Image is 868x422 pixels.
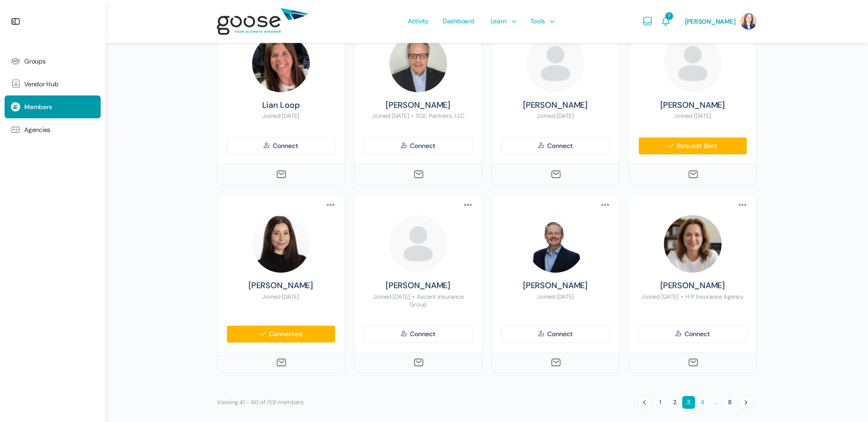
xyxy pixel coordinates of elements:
a: Members [5,95,101,118]
a: Connect [364,325,473,343]
span: • [681,293,683,301]
img: Profile photo of Jane Sye [664,35,722,92]
a: Connect [638,325,747,343]
a: 4 [696,396,709,409]
a: Connect [501,325,610,343]
a: Send Message [688,169,698,180]
img: Profile photo of Ana Narvaez [252,215,310,273]
p: Joined [DATE] [226,112,335,120]
span: Groups [24,58,46,65]
a: [PERSON_NAME] [501,281,610,291]
img: Profile photo of Walter Landwehr [389,35,447,92]
a: [PERSON_NAME] [638,100,747,111]
a: Send Message [550,169,561,180]
a: Request Sent [638,137,747,155]
span: • [412,293,415,301]
a: Connected [226,325,335,343]
iframe: Chat Widget [822,378,868,422]
a: Agencies [5,118,101,141]
a: Groups [5,50,101,73]
a: Send Message [688,357,698,368]
a: Send Message [276,169,286,180]
a: Connect [364,137,473,155]
a: Send Message [413,357,423,368]
img: Profile photo of Nathan Hunt [389,215,447,273]
p: Joined [DATE] [501,112,610,120]
a: [PERSON_NAME] [638,281,747,291]
span: [PERSON_NAME] [685,17,736,26]
p: Joined [DATE] H P Insurance Agency [638,293,747,301]
a: [PERSON_NAME] [226,281,335,291]
span: … [710,396,722,409]
a: Vendor Hub [5,73,101,95]
a: 2 [669,396,681,409]
span: 3 [682,396,695,409]
img: Profile photo of Lian Loop [252,35,310,92]
img: Profile photo of Michael Reddy III [527,215,584,273]
a: → [739,396,752,409]
p: Viewing 41 - 60 of 159 members [217,396,304,408]
img: Profile photo of Jeff Lee [527,35,584,92]
a: Connect [501,137,610,155]
p: Joined [DATE] [638,112,747,120]
span: 7 [665,12,673,20]
a: Lian Loop [226,100,335,111]
a: [PERSON_NAME] [501,100,610,111]
a: Send Message [413,169,423,180]
span: Members [24,103,52,111]
a: 8 [723,396,736,409]
p: Joined [DATE] [501,293,610,301]
p: Joined [DATE] SGL Partners, LLC [364,112,473,120]
img: Profile photo of Kellie Pickett [664,215,722,273]
span: • [411,112,414,120]
span: Vendor Hub [24,80,59,88]
p: Joined [DATE] [226,293,335,301]
a: Send Message [550,357,561,368]
a: Connect [226,137,335,155]
span: Agencies [24,126,50,134]
p: Joined [DATE] Ascent Insurance Group [364,293,473,309]
a: 1 [654,396,667,409]
a: Send Message [276,357,286,368]
a: ← [638,396,651,409]
a: [PERSON_NAME] [364,100,473,111]
a: [PERSON_NAME] [364,281,473,291]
